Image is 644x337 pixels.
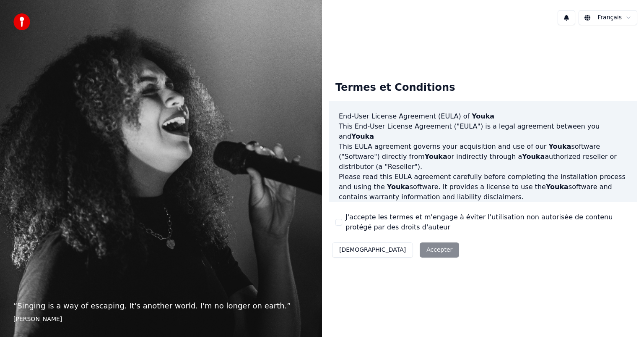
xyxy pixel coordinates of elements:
[13,315,309,324] footer: [PERSON_NAME]
[332,242,413,258] button: [DEMOGRAPHIC_DATA]
[339,111,627,121] h3: End-User License Agreement (EULA) of
[329,74,462,101] div: Termes et Conditions
[387,183,410,191] span: Youka
[472,112,494,120] span: Youka
[13,300,309,312] p: “ Singing is a way of escaping. It's another world. I'm no longer on earth. ”
[548,142,571,150] span: Youka
[425,153,447,161] span: Youka
[522,153,545,161] span: Youka
[339,202,627,242] p: If you register for a free trial of the software, this EULA agreement will also govern that trial...
[339,172,627,202] p: Please read this EULA agreement carefully before completing the installation process and using th...
[339,142,627,172] p: This EULA agreement governs your acquisition and use of our software ("Software") directly from o...
[13,13,30,30] img: youka
[339,121,627,142] p: This End-User License Agreement ("EULA") is a legal agreement between you and
[546,183,569,191] span: Youka
[345,212,631,232] label: J'accepte les termes et m'engage à éviter l'utilisation non autorisée de contenu protégé par des ...
[351,132,374,140] span: Youka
